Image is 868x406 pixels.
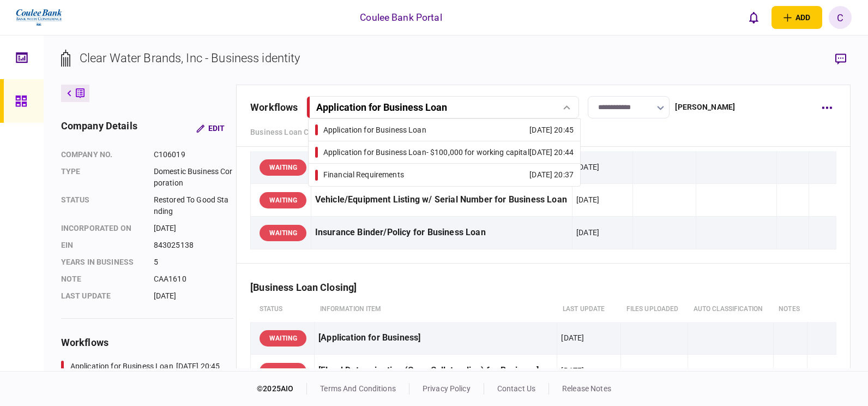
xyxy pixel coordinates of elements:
div: [DATE] 20:45 [176,361,220,372]
div: Financial Requirements [323,169,404,181]
div: [DATE] [154,223,233,234]
a: Application for Business Loan[DATE] 20:45 [315,119,574,141]
div: [DATE] [154,290,233,302]
div: company no. [61,149,143,160]
div: [DATE] 20:45 [529,124,574,136]
a: privacy policy [423,384,471,393]
div: [Business Loan Closing] [250,282,365,293]
button: Application for Business Loan [306,96,579,118]
div: 5 [154,256,233,268]
div: 843025138 [154,240,233,251]
div: [DATE] 20:44 [529,147,574,158]
div: last update [61,290,143,302]
div: [DATE] [576,194,599,205]
a: contact us [497,384,535,393]
div: © 2025 AIO [257,383,307,395]
th: Files uploaded [621,297,688,322]
div: years in business [61,256,143,268]
a: Application for Business Loan- $100,000 for working capital[DATE] 20:44 [315,141,574,163]
div: Application for Business Loan [316,101,447,113]
div: Clear Water Brands, Inc - Business identity [80,49,300,67]
div: workflows [250,100,298,115]
div: status [61,194,143,217]
div: [Flood Determination (CrossCollateralize) for Business] [318,359,553,383]
div: Restored To Good Standing [154,194,233,217]
div: company details [61,118,137,138]
div: Vehicle/Equipment Listing w/ Serial Number for Business Loan [315,188,568,212]
div: [PERSON_NAME] [675,101,735,113]
div: [DATE] 20:37 [529,169,574,181]
a: terms and conditions [320,384,396,393]
div: [Application for Business] [318,326,553,350]
div: Type [61,166,143,189]
button: C [829,6,852,29]
div: [DATE] [576,162,599,172]
div: WAITING [260,192,306,208]
div: [DATE] [576,227,599,238]
div: WAITING [260,225,306,241]
div: WAITING [260,330,306,347]
div: [DATE] [561,365,584,376]
th: Information item [315,297,557,322]
button: Edit [188,118,233,138]
div: Domestic Business Corporation [154,166,233,189]
div: C106019 [154,149,233,160]
th: auto classification [688,297,774,322]
a: release notes [562,384,611,393]
div: WAITING [260,159,306,176]
a: Financial Requirements[DATE] 20:37 [315,164,574,186]
th: notes [773,297,807,322]
button: open notifications list [742,6,765,29]
img: client company logo [15,4,63,31]
a: Application for Business Loan[DATE] 20:45 [61,361,220,372]
div: Application for Business Loan - $100,000 for working capital [323,147,529,158]
div: incorporated on [61,223,143,234]
button: open adding identity options [771,6,822,29]
div: workflows [61,335,233,350]
div: [DATE] [561,332,584,343]
th: last update [557,297,621,322]
div: Application for Business Loan [70,361,173,372]
div: Insurance Binder/Policy for Business Loan [315,220,568,245]
a: Business Loan Closing [250,127,330,138]
div: WAITING [260,363,306,379]
div: EIN [61,240,143,251]
div: Coulee Bank Portal [360,10,442,25]
div: Application for Business Loan [323,124,426,136]
div: note [61,273,143,285]
div: CAA1610 [154,273,233,285]
th: status [251,297,315,322]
